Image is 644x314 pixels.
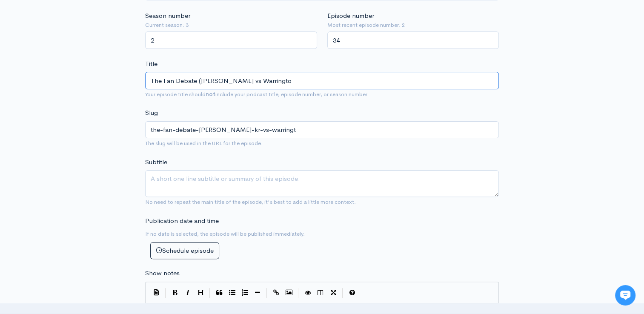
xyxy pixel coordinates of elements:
button: Markdown Guide [346,286,358,299]
small: If no date is selected, the episode will be published immediately. [145,230,305,237]
iframe: gist-messenger-bubble-iframe [615,285,635,305]
button: Insert Image [283,286,295,299]
input: Search articles [25,160,152,177]
small: Current season: 3 [145,21,317,29]
button: Insert Show Notes Template [150,286,163,299]
input: title-of-episode [145,121,499,139]
input: Enter season number for this episode [145,31,317,49]
button: Toggle Preview [301,286,314,299]
input: Enter episode number [327,31,499,49]
label: Season number [145,11,190,21]
i: | [266,288,267,298]
i: | [342,288,343,298]
button: Create Link [270,286,283,299]
i: | [298,288,299,298]
button: New conversation [13,113,157,130]
small: No need to repeat the main title of the episode, it's best to add a little more context. [145,198,356,206]
label: Slug [145,108,158,118]
label: Title [145,59,157,69]
strong: not [206,91,215,98]
label: Episode number [327,11,374,21]
button: Schedule episode [150,242,219,260]
i: | [165,288,166,298]
button: Toggle Fullscreen [327,286,340,299]
button: Quote [213,286,226,299]
small: Your episode title should include your podcast title, episode number, or season number. [145,91,369,98]
button: Heading [194,286,207,299]
button: Italic [181,286,194,299]
label: Publication date and time [145,216,219,226]
small: Most recent episode number: 2 [327,21,499,29]
button: Toggle Side by Side [314,286,327,299]
button: Bold [169,286,181,299]
button: Insert Horizontal Line [251,286,264,299]
h1: Hi 👋 [13,41,157,55]
span: New conversation [55,118,102,125]
button: Generic List [226,286,238,299]
label: Show notes [145,268,180,278]
small: The slug will be used in the URL for the episode. [145,140,263,147]
label: Subtitle [145,157,167,167]
p: Find an answer quickly [11,146,159,156]
i: | [209,288,210,298]
button: Numbered List [238,286,251,299]
input: What is the episode's title? [145,72,499,89]
h2: Just let us know if you need anything and we'll be happy to help! 🙂 [13,57,157,97]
